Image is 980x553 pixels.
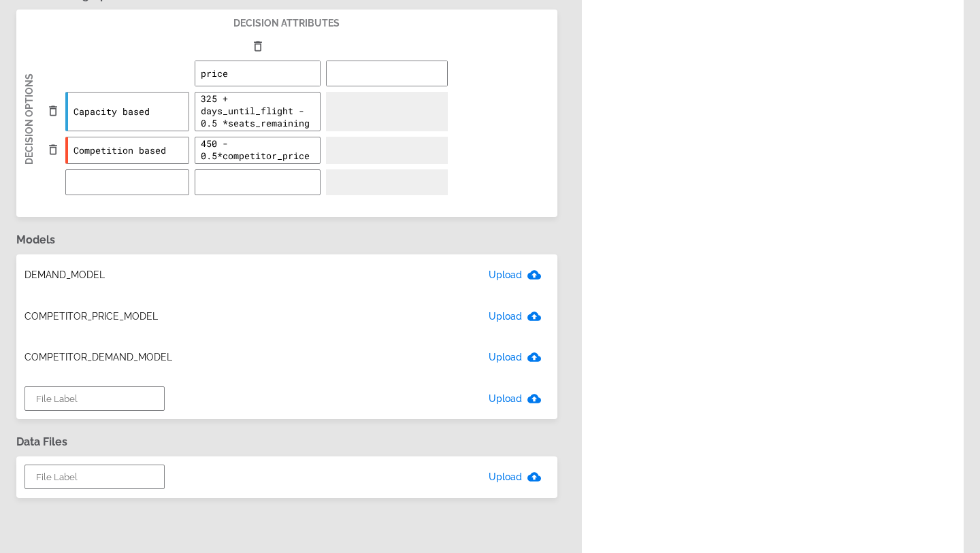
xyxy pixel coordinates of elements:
input: File Label [24,386,165,411]
span: decision attributes [233,18,340,29]
button: Upload [478,386,549,412]
div: DEMAND_MODEL [16,254,557,296]
button: Upload [478,263,549,288]
span: decision Options [24,73,35,165]
h3: Models [16,233,557,246]
textarea: 325 + days_until_flight - 0.5 *seats_remaining [195,93,320,129]
span: Upload [489,267,538,284]
span: Upload [489,349,538,366]
span: Upload [489,308,538,325]
textarea: 450 - 0.5*competitor_price [195,137,320,161]
span: Upload [489,390,538,407]
button: Upload [478,345,549,370]
span: Upload [489,469,538,486]
h3: Data Files [16,435,557,448]
button: Upload [478,304,549,329]
button: Upload [478,465,549,490]
input: File Label [24,465,165,489]
div: COMPETITOR_PRICE_MODEL [16,296,557,337]
div: COMPETITOR_DEMAND_MODEL [16,337,557,378]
